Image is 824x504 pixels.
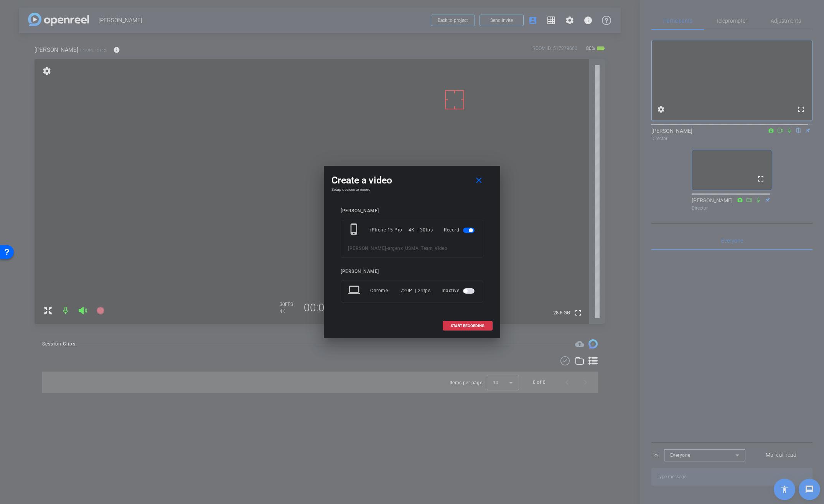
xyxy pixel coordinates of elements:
span: START RECORDING [451,324,485,328]
mat-icon: close [474,176,484,185]
span: - [386,246,388,251]
div: Record [444,223,476,237]
h4: Setup devices to record [331,187,493,192]
span: [PERSON_NAME] [348,246,386,251]
div: 720P | 24fps [400,284,431,297]
div: Create a video [331,174,493,187]
div: iPhone 15 Pro [370,223,409,237]
div: [PERSON_NAME] [341,269,483,274]
mat-icon: laptop [348,284,362,297]
div: Inactive [442,284,476,297]
mat-icon: phone_iphone [348,223,362,237]
div: Chrome [370,284,400,297]
button: START RECORDING [443,321,493,330]
div: 4K | 30fps [409,223,433,237]
span: argenx_USMA_Team_Video [388,246,447,251]
div: [PERSON_NAME] [341,208,483,214]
